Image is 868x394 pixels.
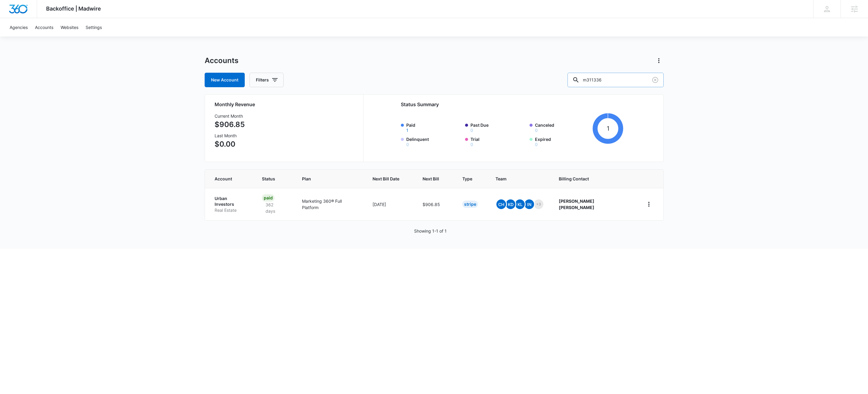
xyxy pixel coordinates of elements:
a: Websites [57,18,82,37]
label: Paid [406,122,462,132]
a: Urban InvestorsReal Estate [215,195,247,213]
button: Filters [250,73,284,87]
span: Billing Contact [559,176,629,182]
p: Real Estate [215,207,247,213]
a: Accounts [31,18,57,37]
span: CH [496,199,506,209]
button: Clear [650,75,660,85]
label: Expired [535,136,590,147]
p: $0.00 [215,139,245,150]
tspan: 1 [607,125,609,132]
div: Stripe [462,201,478,208]
div: Paid [262,194,275,202]
span: KL [515,199,525,209]
td: [DATE] [365,188,415,220]
input: Search [568,73,664,87]
p: Showing 1-1 of 1 [414,228,447,234]
button: home [644,199,654,209]
label: Past Due [470,122,526,132]
p: Marketing 360® Full Platform [302,198,358,211]
strong: [PERSON_NAME] [PERSON_NAME] [559,199,594,210]
span: Next Bill Date [373,176,399,182]
a: New Account [205,73,245,87]
p: $906.85 [215,119,245,130]
span: Type [462,176,472,182]
button: Actions [654,56,664,65]
span: Account [215,176,239,182]
button: Paid [406,128,408,132]
h3: Last Month [215,132,245,139]
label: Trial [470,136,526,147]
h2: Monthly Revenue [215,101,356,108]
h2: Status Summary [401,101,624,108]
span: +3 [534,199,543,209]
span: Team [495,176,536,182]
label: Delinquent [406,136,462,147]
span: Backoffice | Madwire [46,5,101,12]
h1: Accounts [205,56,238,65]
span: Plan [302,176,358,182]
a: Settings [82,18,105,37]
p: Urban Investors [215,195,247,207]
p: 362 days [262,202,288,214]
h3: Current Month [215,113,245,119]
span: IN [524,199,534,209]
label: Canceled [535,122,590,132]
span: KD [506,199,515,209]
span: Status [262,176,279,182]
td: $906.85 [415,188,455,220]
span: Next Bill [423,176,439,182]
a: Agencies [6,18,31,37]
